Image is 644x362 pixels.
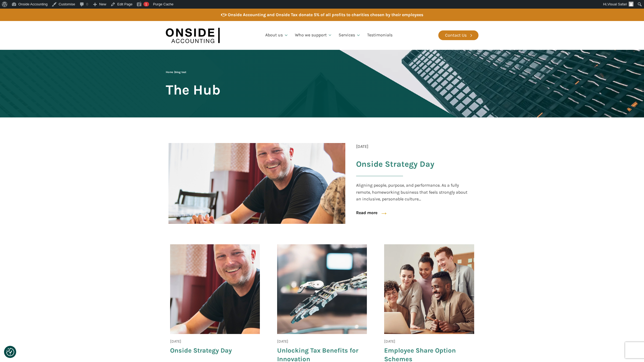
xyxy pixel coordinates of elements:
span: 1 [145,2,147,6]
img: Revisit consent button [6,348,14,356]
a: Testimonials [364,26,396,44]
a: Services [335,26,364,44]
a: Who we support [292,26,336,44]
img: Onside Accounting [166,25,220,46]
button: Consent Preferences [6,348,14,356]
h1: The Hub [166,82,221,97]
a: Contact Us [438,30,478,40]
span: Onside Strategy Day [356,159,434,169]
a: Onside Strategy Day [356,159,470,185]
div: Onside Accounting and Onside Tax donate 5% of all profits to charities chosen by their employees [228,11,423,18]
span: Aligning people, purpose, and performance. As a fully remote, homeworking business that feels str... [356,182,470,203]
div: [DATE] [384,338,395,344]
a: Read more [356,209,377,216]
span: | [166,71,186,74]
span: blog test [175,71,186,74]
span: Visual Safari [607,2,627,6]
span: [DATE] [356,143,369,150]
a: About us [262,26,292,44]
div: Contact Us [445,32,467,39]
div: → [375,207,388,220]
div: [DATE] [277,338,288,344]
div: [DATE] [170,338,181,344]
a: Home [166,71,173,74]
